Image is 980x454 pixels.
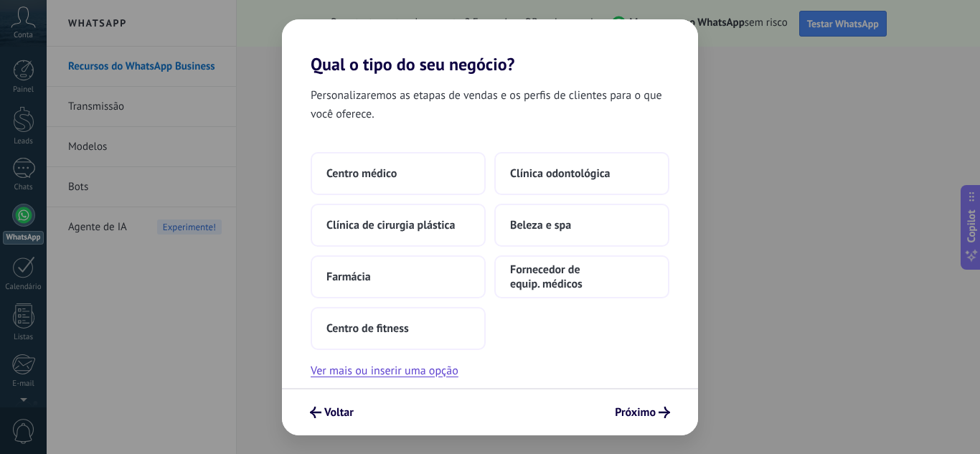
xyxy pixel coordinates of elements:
[311,307,486,350] button: Centro de fitness
[311,255,486,298] button: Farmácia
[326,218,455,232] span: Clínica de cirurgia plástica
[494,255,669,298] button: Fornecedor de equip. médicos
[326,270,371,284] span: Farmácia
[324,407,354,417] span: Voltar
[494,204,669,247] button: Beleza e spa
[494,152,669,195] button: Clínica odontológica
[510,218,571,232] span: Beleza e spa
[510,263,654,291] span: Fornecedor de equip. médicos
[615,407,656,417] span: Próximo
[510,166,611,181] span: Clínica odontológica
[311,86,669,123] span: Personalizaremos as etapas de vendas e os perfis de clientes para o que você oferece.
[311,204,486,247] button: Clínica de cirurgia plástica
[326,166,397,181] span: Centro médico
[608,400,677,425] button: Próximo
[303,400,360,425] button: Voltar
[326,321,409,336] span: Centro de fitness
[311,361,458,380] button: Ver mais ou inserir uma opção
[282,19,698,75] h2: Qual o tipo do seu negócio?
[311,152,486,195] button: Centro médico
